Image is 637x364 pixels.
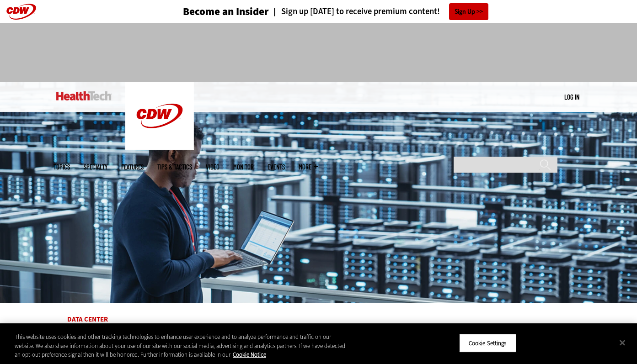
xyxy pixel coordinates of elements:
[564,92,579,102] div: User menu
[449,3,488,20] a: Sign Up
[233,351,266,359] a: More information about your privacy
[206,164,219,170] a: Video
[84,164,107,170] span: Specialty
[152,32,485,73] iframe: advertisement
[157,164,192,170] a: Tips & Tactics
[125,82,194,150] img: Home
[15,332,350,359] div: This website uses cookies and other tracking technologies to enhance user experience and to analy...
[56,91,112,100] img: Home
[67,315,108,324] a: Data Center
[125,142,194,152] a: CDW
[459,333,516,353] button: Cookie Settings
[269,7,440,16] a: Sign up [DATE] to receive premium content!
[299,164,318,170] span: More
[54,164,70,170] span: Topics
[564,93,579,101] a: Log in
[612,332,632,353] button: Close
[268,164,285,170] a: Events
[121,164,144,170] a: Features
[233,164,254,170] a: MonITor
[149,6,269,17] a: Become an Insider
[183,6,269,17] h3: Become an Insider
